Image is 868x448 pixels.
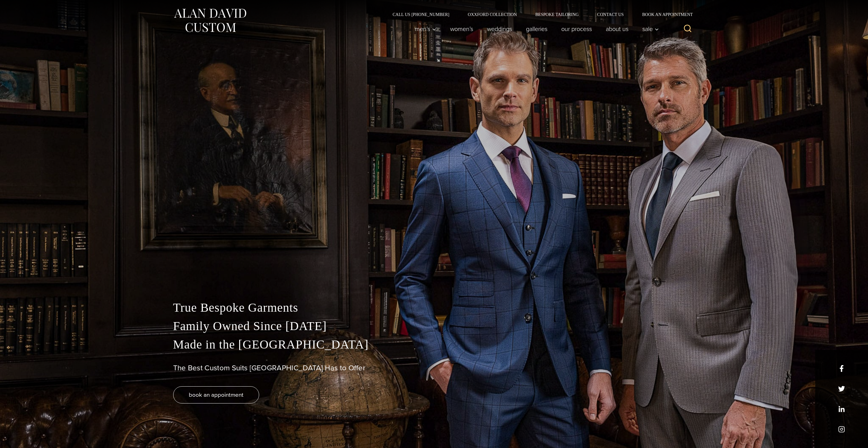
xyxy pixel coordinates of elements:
a: Oxxford Collection [458,12,526,17]
span: book an appointment [189,390,243,399]
a: instagram [838,426,845,433]
a: Galleries [519,23,554,35]
a: book an appointment [173,386,259,403]
a: x/twitter [838,385,845,392]
a: Call Us [PHONE_NUMBER] [383,12,459,17]
a: Contact Us [588,12,633,17]
a: linkedin [838,406,845,412]
h1: The Best Custom Suits [GEOGRAPHIC_DATA] Has to Offer [173,364,695,372]
a: facebook [838,365,845,372]
nav: Primary Navigation [408,23,662,35]
span: Sale [642,26,659,32]
img: Alan David Custom [173,7,247,34]
button: View Search Form [680,21,695,36]
a: About Us [599,23,635,35]
nav: Secondary Navigation [383,12,695,17]
a: Our Process [554,23,599,35]
a: Women’s [443,23,480,35]
a: Bespoke Tailoring [526,12,588,17]
span: Men’s [415,26,436,32]
a: Book an Appointment [633,12,695,17]
a: weddings [480,23,519,35]
p: True Bespoke Garments Family Owned Since [DATE] Made in the [GEOGRAPHIC_DATA] [173,298,695,354]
